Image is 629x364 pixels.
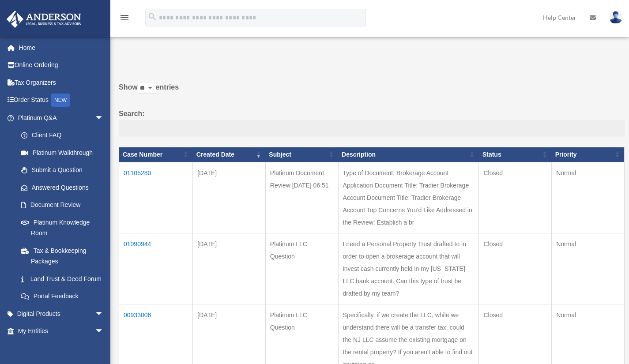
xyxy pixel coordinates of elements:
a: Tax Organizers [6,74,117,91]
img: User Pic [609,11,622,24]
a: My Entitiesarrow_drop_down [6,323,117,340]
div: NEW [51,94,70,107]
a: Platinum Q&Aarrow_drop_down [6,109,113,127]
a: Order StatusNEW [6,91,117,109]
a: Digital Productsarrow_drop_down [6,305,117,323]
select: Showentries [138,83,156,94]
td: Normal [552,162,625,233]
a: Home [6,39,117,56]
td: Platinum Document Review [DATE] 06:51 [265,162,338,233]
a: Platinum Knowledge Room [12,214,113,242]
a: Online Ordering [6,56,117,74]
td: Type of Document: Brokerage Account Application Document Title: Tradier Brokerage Account Documen... [338,162,479,233]
th: Description: activate to sort column ascending [338,147,479,162]
label: Show entries [119,81,625,102]
th: Status: activate to sort column ascending [479,147,552,162]
a: Client FAQ [12,127,113,144]
td: 01105280 [119,162,193,233]
a: menu [119,15,130,23]
th: Case Number: activate to sort column ascending [119,147,193,162]
span: arrow_drop_down [95,109,113,127]
input: Search: [119,120,625,137]
th: Created Date: activate to sort column ascending [193,147,266,162]
th: Priority: activate to sort column ascending [552,147,625,162]
i: search [147,12,157,22]
td: [DATE] [193,162,266,233]
a: Tax & Bookkeeping Packages [12,242,113,270]
a: Document Review [12,196,113,214]
th: Subject: activate to sort column ascending [265,147,338,162]
a: Portal Feedback [12,288,113,305]
td: Normal [552,233,625,304]
span: arrow_drop_down [95,305,113,323]
a: Answered Questions [12,179,108,196]
td: 01090944 [119,233,193,304]
td: [DATE] [193,233,266,304]
label: Search: [119,108,625,137]
a: Land Trust & Deed Forum [12,270,113,288]
img: Anderson Advisors Platinum Portal [4,11,84,28]
td: Closed [479,162,552,233]
span: arrow_drop_down [95,323,113,341]
i: menu [119,12,130,23]
a: Platinum Walkthrough [12,144,113,161]
td: Closed [479,233,552,304]
td: Platinum LLC Question [265,233,338,304]
td: I need a Personal Property Trust drafted to in order to open a brokerage account that will invest... [338,233,479,304]
a: Submit a Question [12,161,113,179]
